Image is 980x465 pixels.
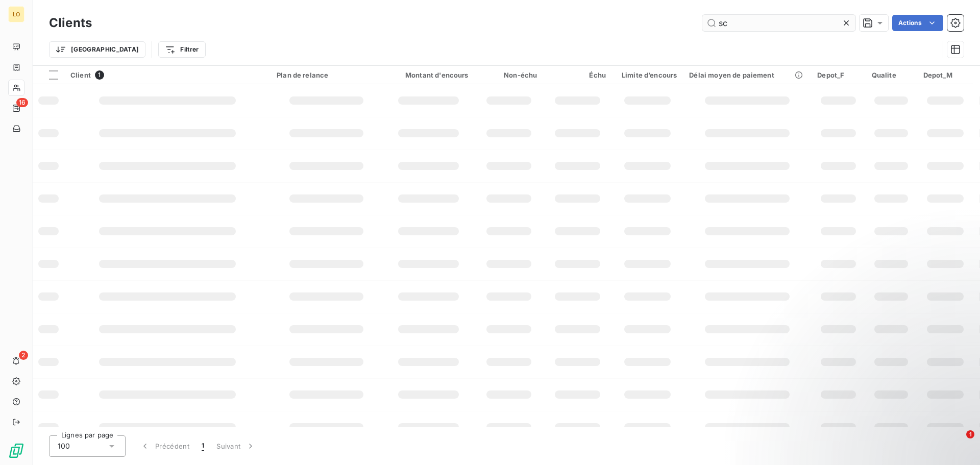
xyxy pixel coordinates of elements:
[195,435,210,457] button: 1
[966,430,974,438] span: 1
[16,98,28,107] span: 16
[19,351,28,360] span: 2
[945,430,970,455] iframe: Intercom live chat
[58,441,70,451] span: 100
[277,71,376,79] div: Plan de relance
[70,71,91,79] span: Client
[158,41,205,58] button: Filtrer
[923,71,968,79] div: Depot_M
[210,435,262,457] button: Suivant
[776,366,980,437] iframe: Intercom notifications message
[134,435,195,457] button: Précédent
[388,71,469,79] div: Montant d'encours
[618,71,677,79] div: Limite d’encours
[49,14,92,32] h3: Clients
[549,71,606,79] div: Échu
[481,71,537,79] div: Non-échu
[817,71,859,79] div: Depot_F
[689,71,805,79] div: Délai moyen de paiement
[95,70,104,80] span: 1
[872,71,911,79] div: Qualite
[892,15,943,31] button: Actions
[49,41,145,58] button: [GEOGRAPHIC_DATA]
[8,443,24,459] img: Logo LeanPay
[702,15,855,31] input: Rechercher
[202,441,204,451] span: 1
[8,6,24,22] div: LO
